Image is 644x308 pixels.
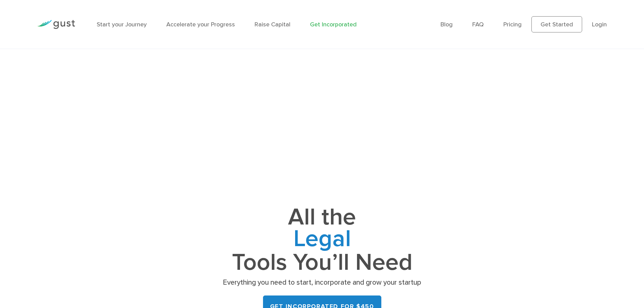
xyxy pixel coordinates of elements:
img: Gust Logo [37,20,75,29]
h1: All the Tools You’ll Need [221,207,424,273]
p: Everything you need to start, incorporate and grow your startup [221,278,424,287]
a: Start your Journey [97,21,147,28]
a: FAQ [472,21,484,28]
a: Login [592,21,607,28]
a: Get Incorporated [310,21,357,28]
a: Accelerate your Progress [166,21,235,28]
a: Get Started [531,16,582,32]
a: Blog [440,21,453,28]
span: Legal [221,228,424,252]
a: Pricing [503,21,522,28]
a: Raise Capital [255,21,290,28]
